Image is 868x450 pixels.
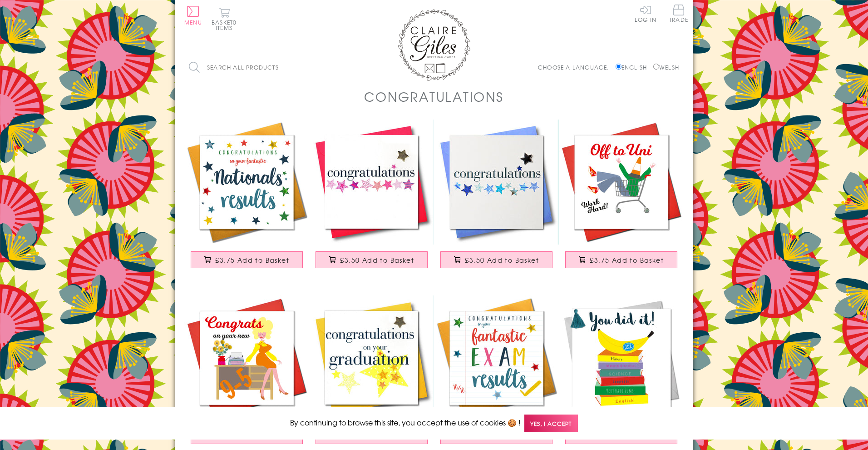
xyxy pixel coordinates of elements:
[669,5,688,24] a: Trade
[184,6,202,25] button: Menu
[565,251,678,268] button: £3.75 Add to Basket
[215,255,289,265] span: £3.75 Add to Basket
[653,63,679,71] label: Welsh
[434,120,559,277] a: Congratulations Card, Blue Stars, Embellished with a padded star £3.50 Add to Basket
[309,120,434,245] img: Congratulations Card, Pink Stars, Embellished with a padded star
[616,63,651,71] label: English
[440,251,553,268] button: £3.50 Add to Basket
[559,120,684,277] a: Congratulations and Good Luck Card, Off to Uni, Embellished with pompoms £3.75 Add to Basket
[340,255,414,265] span: £3.50 Add to Basket
[669,5,688,22] span: Trade
[559,120,684,245] img: Congratulations and Good Luck Card, Off to Uni, Embellished with pompoms
[590,255,664,265] span: £3.75 Add to Basket
[538,63,614,71] p: Choose a language:
[653,64,659,70] input: Welsh
[184,120,309,277] a: Congratulations National Exam Results Card, Star, Embellished with pompoms £3.75 Add to Basket
[184,18,202,26] span: Menu
[465,255,539,265] span: £3.50 Add to Basket
[216,18,237,32] span: 0 items
[212,7,237,30] button: Basket0 items
[191,251,303,268] button: £3.75 Add to Basket
[434,295,559,420] img: Exam Congratulations Card, Star, fantastic results, Embellished with pompoms
[184,57,343,78] input: Search all products
[316,251,428,268] button: £3.50 Add to Basket
[309,295,434,420] img: Congratulations Graduation Card, Embellished with a padded star
[364,87,503,106] h1: Congratulations
[524,415,578,432] span: Yes, I accept
[616,64,621,70] input: English
[559,295,684,420] img: Exam Congratulations Card, Top Banana, Embellished with a colourful tassel
[309,120,434,277] a: Congratulations Card, Pink Stars, Embellished with a padded star £3.50 Add to Basket
[184,120,309,245] img: Congratulations National Exam Results Card, Star, Embellished with pompoms
[184,295,309,420] img: New Job Congratulations Card, 9-5 Dolly, Embellished with colourful pompoms
[334,57,343,78] input: Search
[635,5,656,22] a: Log In
[434,120,559,245] img: Congratulations Card, Blue Stars, Embellished with a padded star
[398,9,470,81] img: Claire Giles Greetings Cards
